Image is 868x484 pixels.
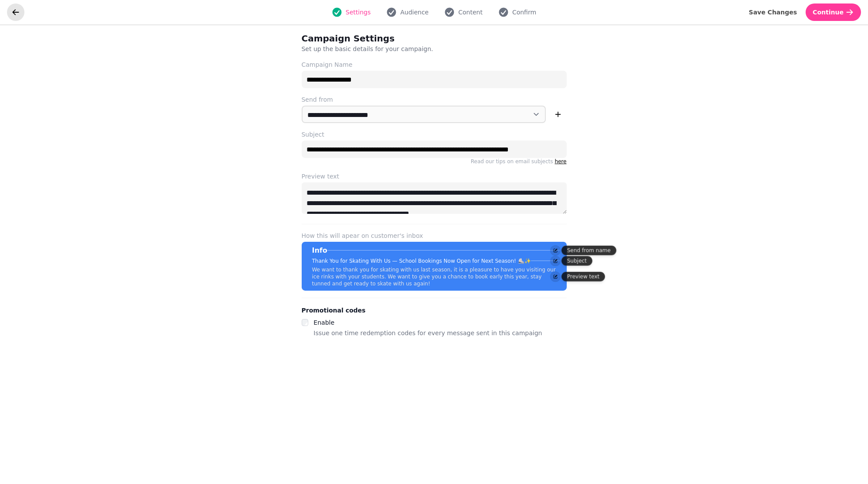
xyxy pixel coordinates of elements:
label: Send from [302,95,567,104]
p: Info [312,245,327,256]
legend: Promotional codes [302,305,366,316]
p: We want to thank you for skating with us last season, it is a pleasure to have you visiting our i... [312,266,560,287]
span: Save Changes [749,9,797,15]
label: Subject [302,130,567,139]
span: Continue [813,9,844,15]
label: Enable [313,319,334,326]
div: Preview text [562,272,605,281]
p: Set up the basic details for your campaign. [302,45,525,53]
span: Settings [346,8,371,17]
a: here [555,158,566,165]
button: go back [7,3,24,21]
span: Confirm [512,8,536,17]
div: Subject [562,256,592,266]
p: Issue one time redemption codes for every message sent in this campaign [313,328,542,338]
p: Read our tips on email subjects [302,158,567,165]
span: Audience [400,8,429,17]
button: Save Changes [742,3,804,21]
span: Content [458,8,483,17]
label: How this will apear on customer's inbox [302,231,567,240]
p: Thank You for Skating With Us — School Bookings Now Open for Next Season! ⛸️✨ [312,257,531,264]
label: Campaign Name [302,60,567,69]
h2: Campaign Settings [302,32,469,45]
label: Preview text [302,172,567,181]
div: Send from name [562,246,616,255]
button: Continue [806,3,861,21]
